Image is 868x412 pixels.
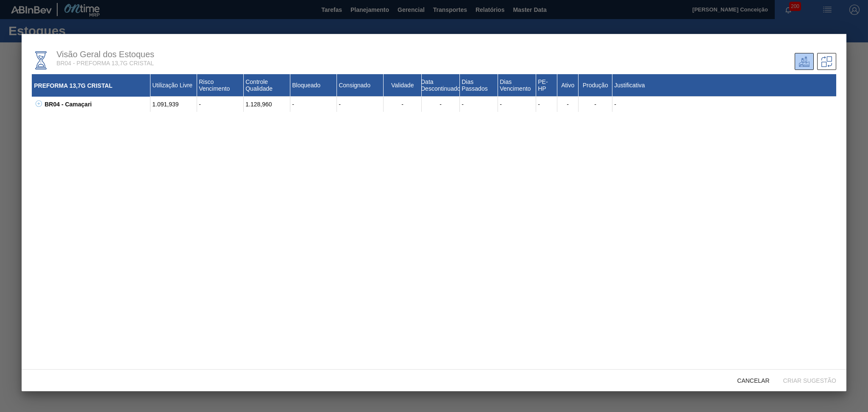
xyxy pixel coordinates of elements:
[817,53,836,70] div: Sugestões de Trasferência
[730,377,776,384] span: Cancelar
[337,97,384,112] div: -
[730,373,776,388] button: Cancelar
[579,97,612,112] div: -
[32,74,150,97] div: PREFORMA 13,7G CRISTAL
[579,74,612,97] div: Produção
[150,74,197,97] div: Utilização Livre
[776,377,843,384] span: Criar sugestão
[244,97,290,112] div: 1.128,960
[150,97,197,112] div: 1.091,939
[384,97,422,112] div: -
[290,74,337,97] div: Bloqueado
[42,97,150,112] div: BR04 - Camaçari
[422,74,460,97] div: Data Descontinuado
[56,60,154,67] span: BR04 - PREFORMA 13,7G CRISTAL
[384,74,422,97] div: Validade
[337,74,384,97] div: Consignado
[498,74,536,97] div: Dias Vencimento
[460,97,498,112] div: -
[460,74,498,97] div: Dias Passados
[612,74,836,97] div: Justificativa
[56,50,154,59] span: Visão Geral dos Estoques
[498,97,536,112] div: -
[244,74,290,97] div: Controle Qualidade
[536,97,557,112] div: -
[776,373,843,388] button: Criar sugestão
[612,97,836,112] div: -
[795,53,814,70] div: Unidade Atual/ Unidades
[290,97,337,112] div: -
[536,74,557,97] div: PE-HP
[422,97,460,112] div: -
[197,97,244,112] div: -
[557,74,579,97] div: Ativo
[557,97,579,112] div: -
[197,74,244,97] div: Risco Vencimento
